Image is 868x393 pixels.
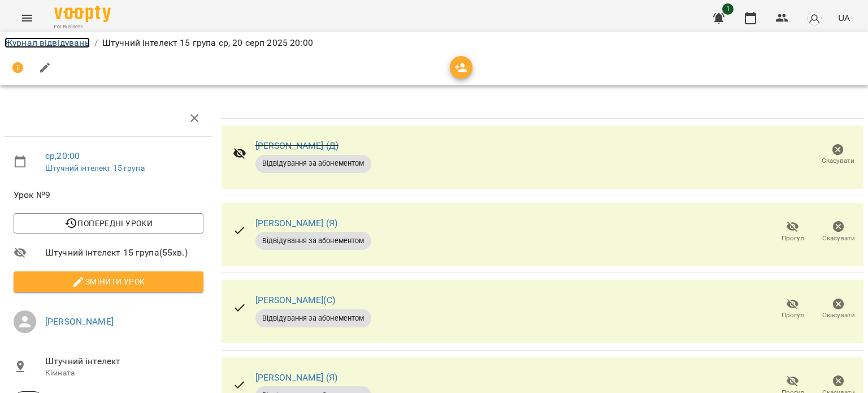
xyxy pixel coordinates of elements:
[815,293,861,325] button: Скасувати
[94,36,98,50] li: /
[14,271,203,292] button: Змінити урок
[45,368,203,379] p: Кімната
[54,6,111,22] img: Voopty Logo
[822,234,855,243] span: Скасувати
[770,216,815,248] button: Прогул
[14,5,41,32] button: Menu
[838,12,850,24] span: UA
[782,310,804,320] span: Прогул
[255,158,371,169] span: Відвідування за абонементом
[14,188,203,202] span: Урок №9
[782,234,804,243] span: Прогул
[45,316,114,327] a: [PERSON_NAME]
[45,163,145,172] a: Штучний інтелект 15 група
[255,236,371,246] span: Відвідування за абонементом
[45,246,203,260] span: Штучний інтелект 15 група ( 55 хв. )
[255,140,339,151] a: [PERSON_NAME] (Д)
[806,10,822,26] img: avatar_s.png
[45,150,80,161] a: ср , 20:00
[102,36,313,50] p: Штучний інтелект 15 група ср, 20 серп 2025 20:00
[23,217,194,230] span: Попередні уроки
[834,7,854,28] button: UA
[770,293,815,325] button: Прогул
[255,313,371,323] span: Відвідування за абонементом
[255,372,338,383] a: [PERSON_NAME] (Я)
[822,156,854,166] span: Скасувати
[14,213,203,234] button: Попередні уроки
[815,139,861,171] button: Скасувати
[815,216,861,248] button: Скасувати
[5,37,90,48] a: Журнал відвідувань
[45,355,203,368] span: Штучний інтелект
[822,310,855,320] span: Скасувати
[255,218,338,228] a: [PERSON_NAME] (Я)
[255,295,335,305] a: [PERSON_NAME](С)
[5,36,863,50] nav: breadcrumb
[54,23,111,31] span: For Business
[23,275,194,288] span: Змінити урок
[722,3,734,15] span: 1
